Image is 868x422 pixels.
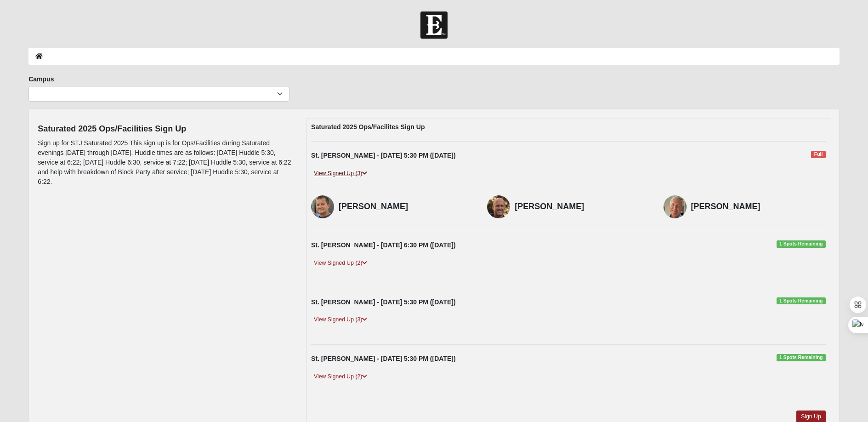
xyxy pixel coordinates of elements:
[38,138,293,187] p: Sign up for STJ Saturated 2025 This sign up is for Ops/Facilities during Saturated evenings [DATE...
[515,202,649,212] h4: [PERSON_NAME]
[311,241,455,249] strong: St. [PERSON_NAME] - [DATE] 6:30 PM ([DATE])
[777,354,826,361] span: 1 Spots Remaining
[311,298,455,306] strong: St. [PERSON_NAME] - [DATE] 5:30 PM ([DATE])
[311,355,455,362] strong: St. [PERSON_NAME] - [DATE] 5:30 PM ([DATE])
[664,195,686,218] img: David Bledsoe
[311,169,370,178] a: View Signed Up (3)
[311,152,455,159] strong: St. [PERSON_NAME] - [DATE] 5:30 PM ([DATE])
[38,124,293,134] h4: Saturated 2025 Ops/Facilities Sign Up
[311,315,370,325] a: View Signed Up (3)
[28,74,54,84] label: Campus
[691,202,826,212] h4: [PERSON_NAME]
[311,123,425,131] strong: Saturated 2025 Ops/Facilites Sign Up
[420,11,448,39] img: Church of Eleven22 Logo
[811,151,825,158] span: Full
[311,258,370,268] a: View Signed Up (2)
[777,240,826,248] span: 1 Spots Remaining
[339,202,473,212] h4: [PERSON_NAME]
[311,195,334,218] img: Jacob Blanton
[311,372,370,382] a: View Signed Up (2)
[487,195,510,218] img: Shaun Robbins
[777,297,826,305] span: 1 Spots Remaining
